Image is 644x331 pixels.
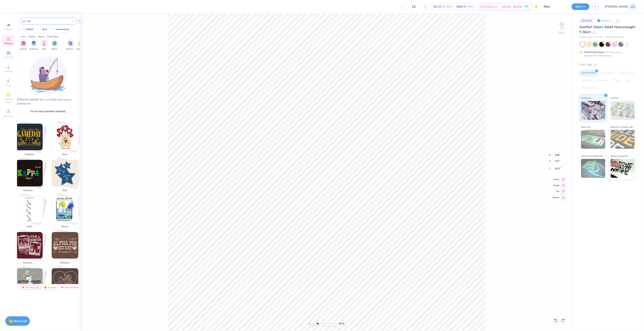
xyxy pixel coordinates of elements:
button: filter button [20,39,27,51]
div: Front [559,31,565,35]
div: Foil [623,78,632,83]
img: Josephine Amber Orros [629,3,636,10]
div: [PERSON_NAME]! We can't find what you're looking for. [17,98,80,106]
button: filter button [66,39,75,51]
input: Try "Alpha" [26,19,72,23]
span: Club [42,48,46,51]
span: western [59,261,71,265]
span: Puff Ink [611,96,619,100]
div: filter for Game Day [76,39,85,51]
button: Save [572,3,589,10]
span: Try our top searches instead… [30,109,67,113]
button: Stack Card Button parents weekend [14,232,47,266]
div: Trending [42,285,58,290]
img: most_fav.gif [61,286,64,289]
img: delta zeta [52,268,78,295]
span: $806.76 [456,5,466,9]
button: filter button [40,39,48,51]
div: filter for Sorority [20,39,27,51]
img: Neon Ink [581,130,605,149]
img: trending.gif [44,286,47,289]
span: Game Day [76,48,85,51]
span: parents weekend [23,261,35,265]
div: bear [43,28,47,30]
img: trend_line.gif [39,28,42,31]
span: 287 % [338,322,344,325]
span: Designs [4,42,13,45]
span: # C1717 [595,36,603,39]
div: filter for Sports [51,39,58,51]
span: Fraternity [30,48,38,51]
img: Water based Ink [611,159,635,178]
img: homecoming [16,160,43,186]
div: Styles [38,35,44,38]
img: Loading... [29,56,67,94]
button: filter button [51,39,58,51]
img: parents weekend [16,232,43,259]
div: Rhinestones [579,85,598,91]
span: Sports [52,48,58,51]
img: star [52,160,78,186]
span: Bottom [552,196,559,199]
div: Transfers [596,78,611,83]
span: Add Text [4,56,13,59]
img: western [52,232,78,259]
img: Parent's Weekend Image [68,41,73,45]
input: – – [406,3,421,10]
span: Per Item [443,5,452,9]
img: Sports Image [52,41,57,45]
div: Your Org's Fav [20,285,41,290]
img: tennis [16,268,43,295]
img: Glow in the Dark Ink [581,159,605,178]
button: bear [37,27,49,32]
button: Stack Card Button beach [49,196,83,230]
img: most_fav.gif [22,286,25,289]
span: bear [59,153,71,156]
div: Revision 1 [596,18,614,23]
span: Parent's Weekend [66,48,75,51]
span: Water based Ink [611,154,628,158]
span: Image AI [4,28,13,31]
a: [PERSON_NAME] [605,3,636,10]
div: football [26,28,34,30]
div: Events [28,35,35,38]
div: Digital Print [618,70,636,76]
span: Est. Delivery [481,5,495,9]
span: beach [59,225,71,229]
img: trend_line.gif [22,28,25,31]
img: golf [16,196,43,222]
button: Stack Card Button football [14,123,47,158]
span: star [59,189,71,192]
img: bear [52,124,78,150]
img: Puff Ink [611,101,635,120]
div: Orgs [21,35,26,38]
button: homecoming [50,27,71,32]
span: Minimum Order: 24 + [605,36,624,39]
span: Total [467,5,473,9]
img: Game Day Image [79,41,83,45]
img: trend_line.gif [52,28,55,31]
button: Stack Card Button star [49,160,83,194]
div: filter for Club [40,39,48,51]
img: Club Image [42,41,46,45]
span: Middle [552,184,559,187]
span: Standard [581,96,591,100]
span: Decorate [4,115,13,118]
strong: Need help? [14,319,27,323]
div: Print Types [47,35,58,38]
span: Top [552,190,559,193]
span: Clipart & logos [2,98,15,104]
div: # 513191A [579,18,594,23]
img: Standard [581,101,605,120]
img: Metallic & Glitter Ink [611,130,635,149]
button: Stack Card Button delta zeta [49,268,83,302]
span: FREE [524,5,528,8]
div: homecoming [56,28,69,30]
button: filter button [30,39,38,51]
span: Comfort Colors [579,36,593,39]
span: Neon Ink [581,125,590,129]
span: Upload [5,70,12,73]
img: football [16,124,43,150]
img: Front [558,22,566,29]
span: homecoming [23,189,35,192]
